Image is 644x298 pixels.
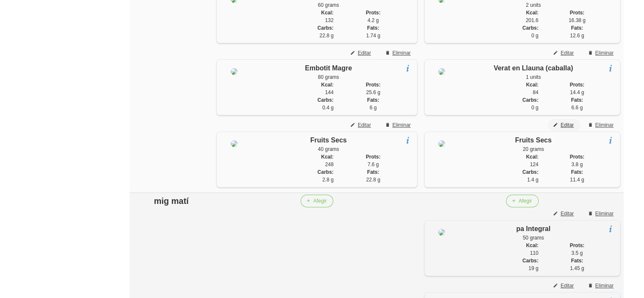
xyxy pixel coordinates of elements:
span: Eliminar [595,282,614,290]
span: Eliminar [595,49,614,57]
strong: Fats: [367,25,379,31]
span: 201.6 [526,17,539,23]
span: 14.4 g [570,89,584,95]
span: Afegir [313,197,326,205]
strong: Prots: [569,242,584,248]
span: 3.5 g [571,250,583,256]
img: 8ea60705-12ae-42e8-83e1-4ba62b1261d5%2Ffoods%2F52975-pan-integral-jpg.jpg [438,229,445,236]
span: 84 [533,89,538,95]
strong: Prots: [366,154,381,160]
strong: Kcal: [526,242,538,248]
button: Editar [345,119,378,131]
span: 0 g [531,33,539,39]
strong: Prots: [569,10,584,16]
span: 124 [530,162,539,167]
button: Eliminar [380,47,417,59]
span: 16.38 g [569,17,586,23]
strong: Fats: [571,169,583,175]
span: 40 grams [318,146,339,152]
span: pa Integral [516,225,550,232]
strong: Prots: [366,10,381,16]
strong: Carbs: [318,97,334,103]
div: mig matí [133,195,210,207]
span: 2 units [526,2,541,8]
span: 1.74 g [366,33,380,39]
span: Editar [561,49,574,57]
img: 8ea60705-12ae-42e8-83e1-4ba62b1261d5%2Ffoods%2F58016-caballa-transparente-png.png [438,68,445,75]
img: 8ea60705-12ae-42e8-83e1-4ba62b1261d5%2Ffoods%2F63453-fruits-secs-jpg.jpg [231,140,238,147]
button: Editar [548,119,580,131]
span: 20 grams [523,146,544,152]
span: Eliminar [595,210,614,217]
span: 1.4 g [527,177,539,183]
span: Afegir [519,197,532,205]
span: Verat en Llauna (caballa) [494,64,573,72]
strong: Fats: [367,169,379,175]
strong: Fats: [571,25,583,31]
button: Eliminar [380,119,417,131]
span: 0 g [531,105,539,111]
button: Afegir [506,195,539,207]
strong: Carbs: [522,25,539,31]
span: Eliminar [595,121,614,129]
span: 4.2 g [368,17,379,23]
span: 19 g [528,265,538,271]
strong: Carbs: [318,169,334,175]
strong: Kcal: [321,82,333,88]
button: Eliminar [583,279,620,292]
strong: Kcal: [526,10,538,16]
span: Fruits Secs [310,136,347,144]
span: 6 g [370,105,377,111]
span: 3.8 g [571,162,583,167]
span: Editar [561,210,574,217]
strong: Carbs: [318,25,334,31]
button: Editar [548,279,580,292]
strong: Prots: [366,82,381,88]
span: 22.8 g [319,33,333,39]
span: 60 grams [318,2,339,8]
span: 132 [325,17,334,23]
span: 110 [530,250,539,256]
span: Embotit Magre [305,64,352,72]
span: Eliminar [392,49,411,57]
span: Editar [561,282,574,290]
span: Eliminar [392,121,411,129]
strong: Fats: [571,97,583,103]
img: 8ea60705-12ae-42e8-83e1-4ba62b1261d5%2Ffoods%2F63453-fruits-secs-jpg.jpg [438,140,445,147]
button: Editar [548,207,580,220]
strong: Carbs: [522,97,539,103]
span: 11.4 g [570,177,584,183]
button: Eliminar [583,119,620,131]
span: 50 grams [523,235,544,241]
span: 0.4 g [322,105,334,111]
span: Editar [358,49,371,57]
strong: Kcal: [321,154,333,160]
span: 25.6 g [366,89,380,95]
strong: Prots: [569,82,584,88]
img: 8ea60705-12ae-42e8-83e1-4ba62b1261d5%2Ffoods%2F11072-pernil-i-llom-jpg.jpg [231,68,238,75]
span: Fruits Secs [515,136,551,144]
span: 248 [325,162,334,167]
span: 6.6 g [571,105,583,111]
strong: Kcal: [321,10,333,16]
span: 1 units [526,74,541,80]
button: Afegir [301,195,333,207]
strong: Fats: [367,97,379,103]
button: Editar [345,47,378,59]
span: Editar [358,121,371,129]
span: 80 grams [318,74,339,80]
button: Eliminar [583,47,620,59]
span: Editar [561,121,574,129]
button: Editar [548,47,580,59]
span: 2.8 g [322,177,334,183]
strong: Kcal: [526,82,538,88]
span: 12.6 g [570,33,584,39]
span: 144 [325,89,334,95]
strong: Carbs: [522,258,539,264]
span: 7.6 g [368,162,379,167]
span: 22.8 g [366,177,380,183]
span: 1.45 g [570,265,584,271]
strong: Fats: [571,258,583,264]
strong: Kcal: [526,154,538,160]
strong: Prots: [569,154,584,160]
